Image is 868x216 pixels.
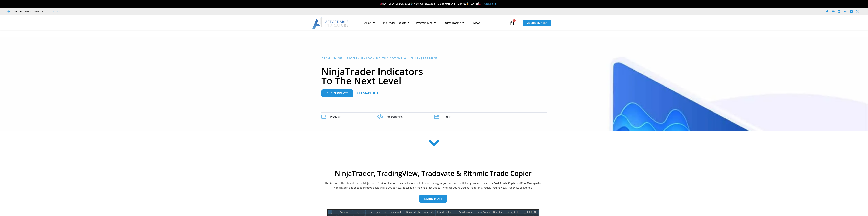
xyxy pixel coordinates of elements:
[357,89,379,97] a: Get Started
[494,181,517,185] b: Best Trade Copier
[321,57,547,60] h6: Premium Solutions - Unlocking the Potential in NinjaTrader
[521,181,538,185] strong: Risk Manager
[523,19,551,26] a: MEMBERS AREA
[361,19,509,27] nav: Menu
[484,2,496,5] a: Click Here
[439,19,467,27] a: Futures Trading
[505,18,520,28] a: 0
[513,19,516,22] span: 0
[424,197,442,200] span: Learn more
[386,115,403,118] span: Programming
[445,2,456,5] strong: 70% OFF
[50,9,60,13] a: Trustpilot
[378,19,413,27] a: NinjaTrader Products
[467,19,484,27] a: Reviews
[526,22,548,24] span: MEMBERS AREA
[330,115,341,118] span: Products
[357,92,375,94] span: Get Started
[380,2,383,5] img: 🎉
[324,181,542,190] p: The Accounts Dashboard for the NinjaTrader Desktop Platform is an all in one solution for managin...
[361,19,378,27] a: About
[326,92,348,94] span: Our Products
[470,2,481,5] strong: [DATE]
[414,2,425,5] strong: 40% OFF
[321,67,547,85] h1: NinjaTrader Indicators To The Next Level
[380,2,470,5] span: [DATE] EXTENDED SALE Sitewide + Up To | Expires
[413,19,439,27] a: Programming
[411,2,413,5] img: 🏌️‍♂️
[321,89,353,97] a: Our Products
[324,169,542,177] h2: NinjaTrader, TradingView, Tradovate & Rithmic Trade Copier
[478,2,481,5] img: 🏭
[13,9,46,13] span: Mon - Fri: 8:00 AM – 6:00 PM EST
[466,2,469,5] img: ⌛
[312,17,349,29] img: LogoAI | Affordable Indicators – NinjaTrader
[419,195,447,203] a: Learn more
[443,115,451,118] span: Profits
